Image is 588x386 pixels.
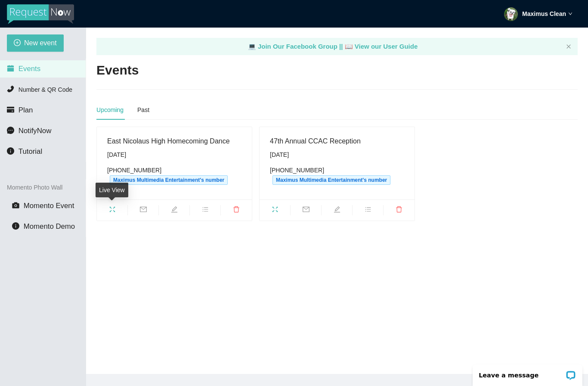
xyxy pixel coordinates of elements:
div: [DATE] [107,150,241,159]
span: mail [128,206,158,215]
span: Plan [19,106,33,114]
span: credit-card [7,106,14,113]
span: laptop [345,43,353,50]
h2: Events [96,62,139,79]
span: plus-circle [14,39,21,47]
span: delete [221,206,252,215]
span: fullscreen [260,206,290,215]
div: Upcoming [96,105,124,115]
span: NotifyNow [19,127,51,135]
span: calendar [7,65,14,72]
iframe: LiveChat chat widget [467,359,588,386]
a: laptop View our User Guide [345,43,418,50]
span: info-circle [7,147,14,155]
img: ACg8ocKvMLxJsTDqE32xSOC7ah6oeuB-HR74aes2pRaVS42AcLQHjC0n=s96-c [504,7,518,21]
span: camera [12,202,19,209]
span: mail [291,206,321,215]
div: [DATE] [270,150,404,159]
span: Events [19,65,40,73]
span: Momento Event [24,202,74,210]
span: edit [159,206,189,215]
span: Number & QR Code [19,86,72,93]
div: Past [137,105,149,115]
a: laptop Join Our Facebook Group || [248,43,345,50]
span: laptop [248,43,256,50]
span: delete [384,206,415,215]
span: Maximus Multimedia Entertainment's number [110,175,228,185]
span: Maximus Multimedia Entertainment's number [272,175,390,185]
span: edit [322,206,352,215]
div: Live View [96,183,128,197]
span: info-circle [12,222,19,230]
button: plus-circleNew event [7,34,64,52]
span: Momento Demo [24,222,75,230]
div: East Nicolaus High Homecoming Dance [107,136,241,146]
span: close [566,44,571,49]
span: fullscreen [97,206,127,215]
div: [PHONE_NUMBER] [270,165,404,185]
img: RequestNow [7,4,74,24]
strong: Maximus Clean [522,10,566,17]
span: phone [7,85,14,93]
div: [PHONE_NUMBER] [107,165,241,185]
span: Tutorial [19,147,42,156]
button: close [566,44,571,50]
div: 47th Annual CCAC Reception [270,136,404,146]
span: New event [24,37,57,48]
span: down [568,12,573,16]
span: bars [353,206,383,215]
span: message [7,127,14,134]
span: bars [190,206,220,215]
